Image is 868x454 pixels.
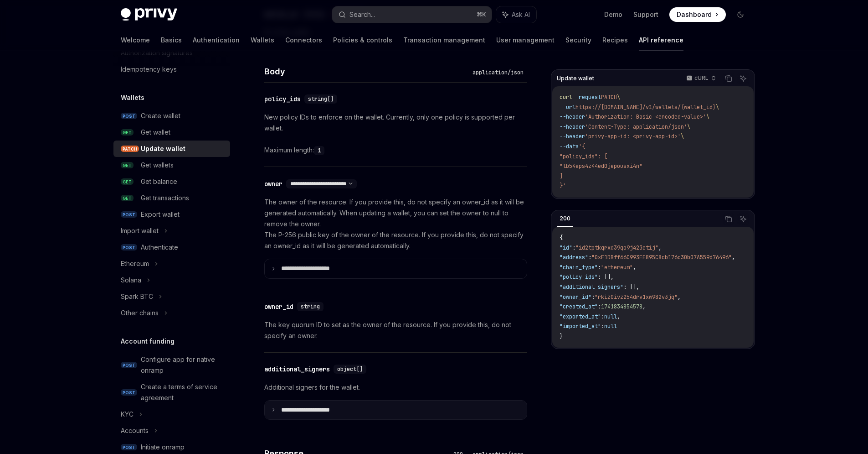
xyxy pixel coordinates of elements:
[560,244,572,251] span: "id"
[121,8,177,21] img: dark logo
[560,172,563,180] span: ]
[113,108,230,124] a: POSTCreate wallet
[264,179,282,188] div: owner
[477,11,486,18] span: ⌘ K
[141,381,225,403] div: Create a terms of service agreement
[560,323,601,330] span: "imported_at"
[565,29,591,51] a: Security
[706,113,709,120] span: \
[121,162,134,169] span: GET
[557,213,573,224] div: 200
[585,133,681,140] span: 'privy-app-id: <privy-app-id>'
[585,123,687,130] span: 'Content-Type: application/json'
[737,73,749,84] button: Ask AI
[560,283,623,291] span: "additional_signers"
[121,146,139,152] span: PATCH
[642,303,646,310] span: ,
[264,65,469,78] h4: Body
[560,143,579,150] span: --data
[113,206,230,223] a: POSTExport wallet
[264,112,527,134] p: New policy IDs to enforce on the wallet. Currently, only one policy is supported per wallet.
[121,425,149,436] div: Accounts
[633,264,636,271] span: ,
[575,104,716,111] span: https://[DOMAIN_NAME]/v1/wallets/{wallet_id}
[658,244,662,251] span: ,
[595,293,678,301] span: "rkiz0ivz254drv1xw982v3jq"
[601,94,617,101] span: PATCH
[141,143,185,154] div: Update wallet
[633,10,658,19] a: Support
[669,7,726,22] a: Dashboard
[141,242,178,253] div: Authenticate
[623,283,639,291] span: : [],
[121,211,137,218] span: POST
[560,113,585,120] span: --header
[141,354,225,376] div: Configure app for native onramp
[604,323,617,330] span: null
[285,29,322,51] a: Connectors
[560,153,607,160] span: "policy_ids": [
[575,244,658,251] span: "id2tptkqrxd39qo9j423etij"
[264,94,301,104] div: policy_ids
[560,293,591,301] span: "owner_id"
[496,29,555,51] a: User management
[314,146,324,155] code: 1
[121,389,137,396] span: POST
[560,254,588,261] span: "address"
[572,94,601,101] span: --request
[141,176,177,187] div: Get balance
[121,29,150,51] a: Welcome
[732,254,735,261] span: ,
[113,157,230,173] a: GETGet wallets
[113,190,230,206] a: GETGet transactions
[591,254,732,261] span: "0xF1DBff66C993EE895C8cb176c30b07A559d76496"
[601,313,604,320] span: :
[601,264,633,271] span: "ethereum"
[591,293,595,301] span: :
[121,244,137,251] span: POST
[251,29,274,51] a: Wallets
[337,365,363,373] span: object[]
[121,336,175,347] h5: Account funding
[121,444,137,451] span: POST
[598,303,601,310] span: :
[496,6,536,23] button: Ask AI
[560,273,598,281] span: "policy_ids"
[121,64,177,75] div: Idempotency keys
[121,113,137,120] span: POST
[141,160,174,171] div: Get wallets
[598,264,601,271] span: :
[716,104,719,111] span: \
[332,6,492,23] button: Search...⌘K
[141,193,189,204] div: Get transactions
[723,213,734,225] button: Copy the contents from the code block
[687,123,690,130] span: \
[113,124,230,141] a: GETGet wallet
[560,94,572,101] span: curl
[560,333,563,340] span: }
[604,313,617,320] span: null
[588,254,591,261] span: :
[560,234,563,241] span: {
[264,197,527,251] p: The owner of the resource. If you provide this, do not specify an owner_id as it will be generate...
[141,442,185,453] div: Initiate onramp
[560,303,598,310] span: "created_at"
[617,313,620,320] span: ,
[121,129,134,136] span: GET
[308,95,334,103] span: string[]
[121,92,144,103] h5: Wallets
[557,75,594,82] span: Update wallet
[333,29,392,51] a: Policies & controls
[723,73,734,84] button: Copy the contents from the code block
[121,275,141,286] div: Solana
[681,133,684,140] span: \
[560,104,575,111] span: --url
[113,173,230,190] a: GETGet balance
[604,10,622,19] a: Demo
[469,68,527,77] div: application/json
[264,319,527,341] p: The key quorum ID to set as the owner of the resource. If you provide this, do not specify an owner.
[512,10,530,19] span: Ask AI
[193,29,240,51] a: Authentication
[403,29,485,51] a: Transaction management
[113,141,230,157] a: PATCHUpdate wallet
